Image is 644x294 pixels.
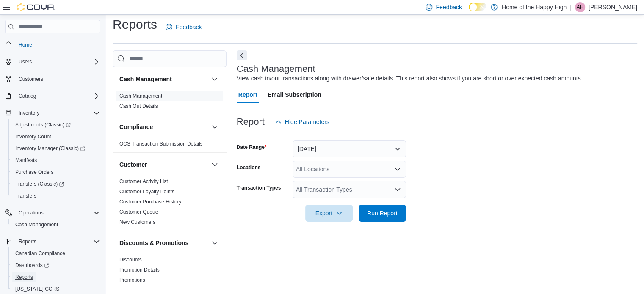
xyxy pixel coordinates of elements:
a: Reports [12,272,36,282]
p: Home of the Happy High [502,2,567,12]
span: Transfers [12,191,100,201]
a: Transfers (Classic) [12,179,67,189]
span: Operations [19,209,44,216]
div: View cash in/out transactions along with drawer/safe details. This report also shows if you are s... [237,74,583,83]
h1: Reports [113,16,157,33]
a: Customer Activity List [119,179,168,184]
span: Run Report [367,209,398,217]
span: Report [238,86,257,103]
span: Inventory [19,110,39,116]
span: Cash Management [15,221,58,228]
h3: Cash Management [119,75,172,83]
a: Inventory Count [12,132,55,142]
span: Email Subscription [268,86,321,103]
span: Dashboards [12,260,100,270]
span: Customer Queue [119,209,158,215]
button: Open list of options [394,166,401,173]
span: Transfers [15,192,36,199]
span: Home [19,41,32,48]
button: Inventory [2,107,103,119]
span: Reports [12,272,100,282]
span: Inventory Manager (Classic) [12,143,100,154]
span: Reports [15,274,33,280]
span: Washington CCRS [12,284,100,294]
button: Discounts & Promotions [210,238,220,248]
button: Discounts & Promotions [119,239,208,247]
label: Locations [237,164,261,171]
span: AH [577,2,584,12]
a: Promotion Details [119,267,160,273]
a: OCS Transaction Submission Details [119,141,203,147]
div: Alannah Hennig [575,2,585,12]
a: New Customers [119,219,155,225]
a: Cash Management [12,220,61,230]
button: Export [305,205,353,222]
span: Customer Purchase History [119,198,182,205]
span: Canadian Compliance [15,250,65,257]
h3: Report [237,117,265,127]
button: Purchase Orders [8,166,103,178]
button: Compliance [210,122,220,132]
button: Compliance [119,123,208,131]
button: Users [2,56,103,68]
button: [DATE] [293,140,406,157]
div: Compliance [113,139,227,152]
a: Promotions [119,277,145,283]
a: Canadian Compliance [12,248,69,258]
span: [US_STATE] CCRS [15,286,59,292]
a: [US_STATE] CCRS [12,284,63,294]
button: Run Report [359,205,406,222]
button: Transfers [8,190,103,202]
span: Operations [15,208,100,218]
span: Promotion Details [119,267,160,273]
span: Feedback [176,23,202,31]
button: Reports [8,271,103,283]
p: [PERSON_NAME] [589,2,637,12]
span: Transfers (Classic) [15,181,64,187]
span: Catalog [19,93,36,99]
a: Manifests [12,155,40,165]
button: Canadian Compliance [8,247,103,259]
span: Inventory Manager (Classic) [15,145,85,152]
a: Inventory Manager (Classic) [12,143,88,154]
button: Cash Management [8,219,103,231]
span: Cash Management [12,220,100,230]
button: Cash Management [210,74,220,84]
span: Discounts [119,256,142,263]
span: Purchase Orders [15,169,54,176]
a: Transfers (Classic) [8,178,103,190]
span: Cash Management [119,93,162,99]
a: Adjustments (Classic) [8,119,103,131]
span: Catalog [15,91,100,101]
label: Transaction Types [237,184,281,191]
span: Users [15,57,100,67]
input: Dark Mode [469,3,486,11]
a: Dashboards [12,260,53,270]
button: Reports [15,236,40,247]
div: Customer [113,176,227,231]
a: Customer Loyalty Points [119,189,174,195]
button: Customer [119,160,208,169]
button: Home [2,38,103,51]
img: Cova [17,3,55,11]
span: Home [15,39,100,50]
button: Inventory [15,108,43,118]
button: Customer [210,159,220,170]
div: Discounts & Promotions [113,255,227,289]
a: Feedback [162,19,205,36]
span: Dashboards [15,262,49,269]
h3: Compliance [119,123,153,131]
p: | [570,2,572,12]
a: Discounts [119,257,142,263]
a: Dashboards [8,259,103,271]
a: Home [15,40,36,50]
span: Customers [19,76,43,82]
span: Inventory [15,108,100,118]
button: Inventory Count [8,131,103,143]
span: Customer Loyalty Points [119,188,174,195]
button: Manifests [8,154,103,166]
a: Customer Queue [119,209,158,215]
span: Customer Activity List [119,178,168,185]
button: Operations [2,207,103,219]
span: Purchase Orders [12,167,100,177]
